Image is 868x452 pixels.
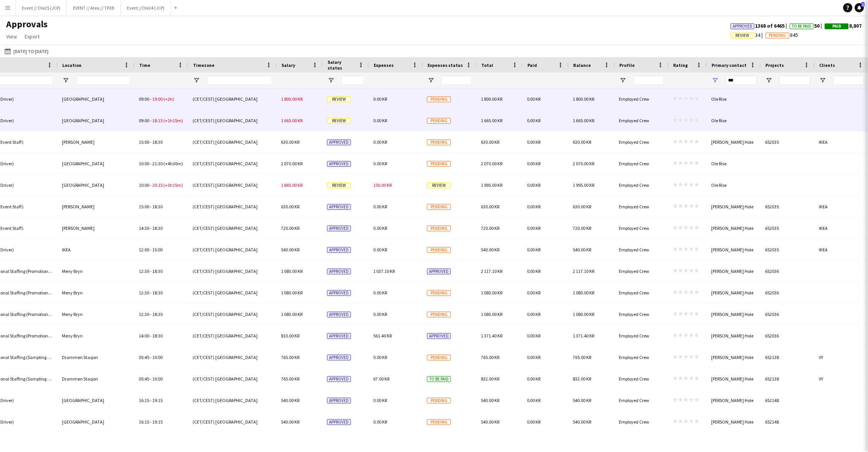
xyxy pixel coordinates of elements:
[327,204,351,210] span: Approved
[150,225,151,231] span: -
[139,290,149,296] span: 12:30
[57,174,134,196] div: [GEOGRAPHIC_DATA]
[481,268,502,274] span: 2 117.10 KR
[57,261,134,282] div: Meny Bryn
[373,161,387,166] span: 0.00 KR
[139,333,149,339] span: 14:00
[328,77,334,84] button: Open Filter Menu
[731,32,766,38] span: 34
[374,62,394,68] span: Expenses
[761,261,815,282] div: 652036
[152,182,163,188] span: 20:15
[188,239,276,260] div: (CET/CEST) [GEOGRAPHIC_DATA]
[707,153,761,174] div: Ole Rise
[150,182,151,188] span: -
[327,247,351,253] span: Approved
[761,218,815,239] div: 652035
[6,33,17,40] span: View
[57,304,134,325] div: Meny Bryn
[139,139,149,145] span: 15:00
[619,225,650,231] span: Employed Crew
[527,204,541,209] span: 0.00 KR
[427,269,451,274] span: Approved
[327,226,351,231] span: Approved
[327,118,351,124] span: Review
[152,204,163,209] span: 18:30
[281,354,299,360] span: 765.00 KR
[573,333,595,339] span: 1 371.40 KR
[188,261,276,282] div: (CET/CEST) [GEOGRAPHIC_DATA]
[281,247,299,253] span: 540.00 KR
[281,161,303,166] span: 2 070.00 KR
[152,333,163,339] span: 18:30
[139,247,149,253] span: 12:00
[139,118,149,123] span: 09:00
[707,88,761,110] div: Ole Rise
[327,333,351,339] span: Approved
[152,311,163,317] span: 18:30
[373,311,387,317] span: 0.00 KR
[57,325,134,346] div: Meny Bryn
[573,118,595,123] span: 1 665.00 KR
[281,268,303,274] span: 1 080.00 KR
[761,390,815,411] div: 652148
[139,62,150,68] span: Time
[527,333,541,339] span: 0.00 KR
[188,411,276,432] div: (CET/CEST) [GEOGRAPHIC_DATA]
[481,311,502,317] span: 1 080.00 KR
[427,333,451,339] span: Approved
[150,333,151,339] span: -
[619,161,650,166] span: Employed Crew
[527,161,541,166] span: 0.00 KR
[780,76,810,85] input: Projects Filter Input
[707,239,761,260] div: [PERSON_NAME] Hole
[427,226,451,231] span: Pending
[481,354,499,360] span: 765.00 KR
[527,268,541,274] span: 0.00 KR
[188,110,276,131] div: (CET/CEST) [GEOGRAPHIC_DATA]
[761,196,815,217] div: 652035
[163,96,174,102] span: (+2h)
[373,225,387,231] span: 0.00 KR
[527,118,541,123] span: 0.00 KR
[373,182,392,188] span: 150.00 KR
[76,76,130,85] input: Location Filter Input
[57,282,134,303] div: Meny Bryn
[373,290,387,296] span: 0.00 KR
[57,196,134,217] div: [PERSON_NAME]
[573,247,592,253] span: 540.00 KR
[441,76,472,85] input: Expenses status Filter Input
[188,304,276,325] div: (CET/CEST) [GEOGRAPHIC_DATA]
[327,269,351,274] span: Approved
[188,196,276,217] div: (CET/CEST) [GEOGRAPHIC_DATA]
[373,204,387,209] span: 0.00 KR
[150,247,151,253] span: -
[619,204,650,209] span: Employed Crew
[57,153,134,174] div: [GEOGRAPHIC_DATA]
[527,376,541,382] span: 0.00 KR
[163,118,183,123] span: (+1h15m)
[527,62,537,68] span: Paid
[150,311,151,317] span: -
[281,333,299,339] span: 810.00 KR
[707,390,761,411] div: [PERSON_NAME] Hole
[481,161,502,166] span: 2 070.00 KR
[150,354,151,360] span: -
[833,24,841,29] span: Paid
[16,0,67,15] button: Event // Ole25 (JCP)
[150,397,151,403] span: -
[188,347,276,368] div: (CET/CEST) [GEOGRAPHIC_DATA]
[573,354,592,360] span: 765.00 KR
[619,247,650,253] span: Employed Crew
[139,225,149,231] span: 14:30
[152,118,163,123] span: 18:15
[152,290,163,296] span: 18:30
[373,118,387,123] span: 0.00 KR
[707,325,761,346] div: [PERSON_NAME] Hole
[188,218,276,239] div: (CET/CEST) [GEOGRAPHIC_DATA]
[527,225,541,231] span: 0.00 KR
[152,225,163,231] span: 18:30
[766,32,798,38] span: 845
[188,282,276,303] div: (CET/CEST) [GEOGRAPHIC_DATA]
[327,161,351,167] span: Approved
